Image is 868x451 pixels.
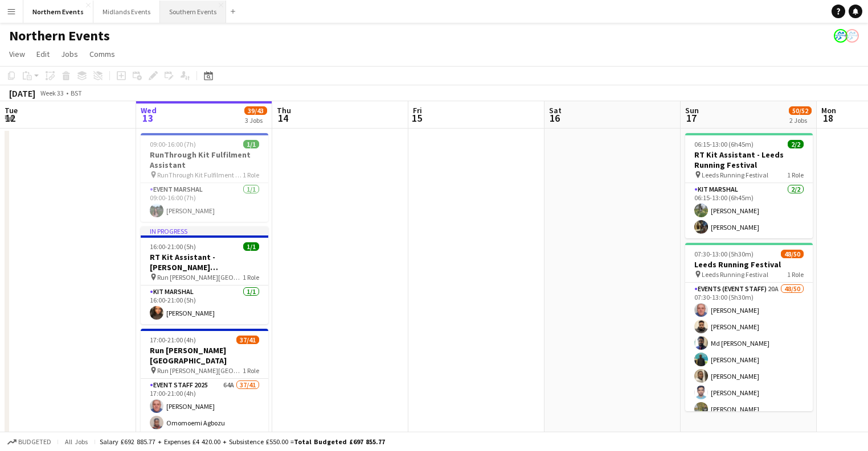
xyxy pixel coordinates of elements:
span: 06:15-13:00 (6h45m) [694,140,754,148]
a: Edit [32,47,54,61]
app-job-card: 07:30-13:00 (5h30m)48/50Leeds Running Festival Leeds Running Festival1 RoleEvents (Event Staff)20... [685,243,813,411]
app-card-role: Kit Marshal1/116:00-21:00 (5h)[PERSON_NAME] [141,286,268,324]
span: 18 [820,111,836,125]
span: 09:00-16:00 (7h) [150,140,196,148]
div: In progress [141,226,268,235]
span: 1 Role [787,270,804,279]
span: Week 33 [38,89,66,97]
button: Northern Events [23,1,93,23]
span: 50/52 [789,106,812,115]
span: Tue [5,105,18,115]
span: Leeds Running Festival [702,270,768,279]
button: Southern Events [160,1,226,23]
span: RunThrough Kit Fulfilment Assistant [157,171,243,179]
span: 07:30-13:00 (5h30m) [694,250,754,258]
h3: RunThrough Kit Fulfilment Assistant [141,150,268,170]
app-job-card: 09:00-16:00 (7h)1/1RunThrough Kit Fulfilment Assistant RunThrough Kit Fulfilment Assistant1 RoleE... [141,133,268,222]
span: View [9,49,25,59]
span: 2/2 [788,140,804,148]
span: Thu [277,105,291,115]
span: Sun [685,105,699,115]
div: BST [71,89,82,97]
span: Edit [36,49,50,59]
span: 39/43 [244,106,267,115]
span: Wed [141,105,157,115]
span: Jobs [61,49,78,59]
div: 2 Jobs [789,116,811,125]
span: Leeds Running Festival [702,171,768,179]
span: 12 [3,111,18,125]
h3: Leeds Running Festival [685,259,813,270]
span: 15 [411,111,422,125]
span: 1/1 [243,140,259,148]
a: Comms [85,47,120,61]
app-user-avatar: RunThrough Events [834,29,847,43]
span: 16:00-21:00 (5h) [150,242,196,251]
span: Mon [821,105,836,115]
span: 17:00-21:00 (4h) [150,336,196,344]
span: 1/1 [243,242,259,251]
span: 1 Role [243,366,259,375]
div: Salary £692 885.77 + Expenses £4 420.00 + Subsistence £550.00 = [100,437,385,446]
span: Sat [549,105,562,115]
span: 48/50 [781,250,804,258]
app-card-role: Event Marshal1/109:00-16:00 (7h)[PERSON_NAME] [141,183,268,222]
button: Budgeted [6,436,53,448]
a: Jobs [56,47,83,61]
span: Budgeted [18,438,51,446]
span: Fri [413,105,422,115]
span: 1 Role [243,273,259,282]
button: Midlands Events [93,1,160,23]
span: 13 [139,111,157,125]
div: 3 Jobs [245,116,267,125]
app-job-card: In progress16:00-21:00 (5h)1/1RT Kit Assistant - [PERSON_NAME][GEOGRAPHIC_DATA] Run [PERSON_NAME]... [141,226,268,324]
a: View [5,47,30,61]
span: Run [PERSON_NAME][GEOGRAPHIC_DATA] [157,366,243,375]
h3: RT Kit Assistant - [PERSON_NAME][GEOGRAPHIC_DATA] [141,252,268,272]
h3: RT Kit Assistant - Leeds Running Festival [685,150,813,170]
span: 16 [547,111,562,125]
h1: Northern Events [9,27,110,44]
span: 1 Role [787,171,804,179]
div: [DATE] [9,88,35,99]
span: Run [PERSON_NAME][GEOGRAPHIC_DATA] [157,273,243,282]
span: 14 [275,111,291,125]
span: All jobs [63,437,90,446]
span: Comms [89,49,115,59]
span: 37/41 [236,336,259,344]
span: 17 [683,111,699,125]
app-user-avatar: RunThrough Events [845,29,859,43]
span: Total Budgeted £697 855.77 [294,437,385,446]
span: 1 Role [243,171,259,179]
app-job-card: 06:15-13:00 (6h45m)2/2RT Kit Assistant - Leeds Running Festival Leeds Running Festival1 RoleKit M... [685,133,813,238]
h3: Run [PERSON_NAME][GEOGRAPHIC_DATA] [141,345,268,366]
app-card-role: Kit Marshal2/206:15-13:00 (6h45m)[PERSON_NAME][PERSON_NAME] [685,183,813,238]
